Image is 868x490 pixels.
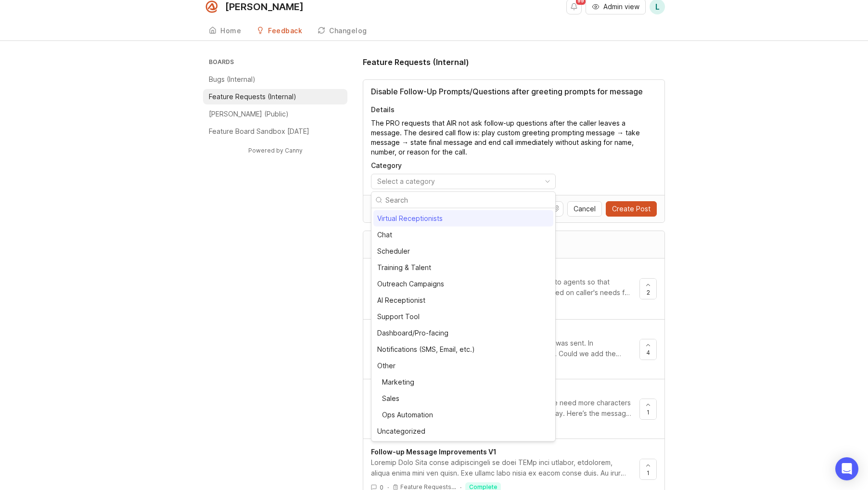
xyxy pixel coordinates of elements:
span: Follow-up Message Improvements V1 [371,448,497,456]
div: ⠀Sales [377,393,399,404]
div: Training & Talent [377,262,431,273]
div: Notifications (SMS, Email, etc.) [377,344,475,355]
div: Home [220,27,241,34]
p: Bugs (Internal) [209,75,255,84]
p: Feature Requests (Internal) [209,92,296,102]
div: Outreach Campaigns [377,279,444,289]
div: Dashboard/Pro-facing [377,328,448,338]
div: Uncategorized [377,426,425,437]
div: AI Receptionist [377,295,425,306]
div: Other [377,361,396,371]
div: [PERSON_NAME] [225,2,304,12]
p: Feature Board Sandbox [DATE] [209,127,309,136]
div: Support Tool [377,311,420,322]
span: Admin view [603,2,639,12]
div: Scheduler [377,246,410,257]
div: ⠀Marketing [377,377,414,387]
div: Changelog [329,27,367,34]
div: Loremip Dolo Sita conse adipiscingeli se doei TEMp inci utlabor, etdolorem, aliqua enima mini ven... [371,457,632,478]
div: Chat [377,230,392,240]
div: Virtual Receptionists [377,213,443,224]
div: Feedback [268,27,302,34]
div: ⠀Ops Automation [377,410,433,420]
p: [PERSON_NAME] (Public) [209,109,289,119]
input: Search [385,196,551,204]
